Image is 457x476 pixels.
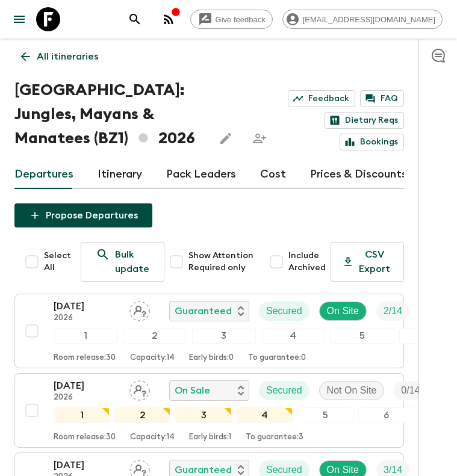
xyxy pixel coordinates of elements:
[192,328,256,344] div: 3
[54,433,116,442] p: Room release: 30
[114,407,170,423] div: 2
[54,393,120,403] p: 2026
[7,7,31,31] button: menu
[130,433,175,442] p: Capacity: 14
[297,407,353,423] div: 5
[166,160,236,189] a: Pack Leaders
[282,10,443,29] div: [EMAIL_ADDRESS][DOMAIN_NAME]
[98,160,142,189] a: Itinerary
[237,407,293,423] div: 4
[266,383,302,398] p: Secured
[14,78,204,150] h1: [GEOGRAPHIC_DATA]: Jungles, Mayans & Manatees (BZ1) 2026
[288,250,326,274] span: Include Archived
[123,328,187,344] div: 2
[261,328,325,344] div: 4
[327,383,377,398] p: Not On Site
[325,112,404,129] a: Dietary Reqs
[209,15,272,24] span: Give feedback
[129,463,150,473] span: Assign pack leader
[189,433,231,442] p: Early birds: 1
[14,203,152,227] button: Propose Departures
[44,250,71,274] span: Select All
[129,304,150,314] span: Assign pack leader
[260,160,286,189] a: Cost
[330,328,394,344] div: 5
[81,242,164,282] a: Bulk update
[327,304,359,318] p: On Site
[123,7,147,31] button: search adventures
[129,384,150,394] span: Assign pack leader
[115,247,149,276] p: Bulk update
[14,45,105,69] a: All itineraries
[175,407,231,423] div: 3
[54,458,120,472] p: [DATE]
[248,353,306,363] p: To guarantee: 0
[266,304,302,318] p: Secured
[340,134,404,150] a: Bookings
[310,160,407,189] a: Prices & Discounts
[358,407,414,423] div: 6
[54,379,120,393] p: [DATE]
[189,353,234,363] p: Early birds: 0
[14,373,404,448] button: [DATE]2026Assign pack leaderOn SaleSecuredNot On SiteTrip Fill1234567Room release:30Capacity:14Ea...
[331,242,404,282] button: CSV Export
[54,314,120,323] p: 2026
[384,304,402,318] p: 2 / 14
[14,294,404,368] button: [DATE]2026Assign pack leaderGuaranteedSecuredOn SiteTrip FillGuaranteed1234567Room release:30Capa...
[175,383,210,398] p: On Sale
[296,15,442,24] span: [EMAIL_ADDRESS][DOMAIN_NAME]
[214,126,238,150] button: Edit this itinerary
[394,381,427,400] div: Trip Fill
[54,299,120,314] p: [DATE]
[54,328,118,344] div: 1
[130,353,175,363] p: Capacity: 14
[259,301,309,321] div: Secured
[188,250,260,274] span: Show Attention Required only
[247,126,272,150] span: Share this itinerary
[259,381,309,400] div: Secured
[246,433,303,442] p: To guarantee: 3
[14,160,73,189] a: Departures
[175,304,232,318] p: Guaranteed
[54,353,116,363] p: Room release: 30
[288,90,355,107] a: Feedback
[190,10,273,29] a: Give feedback
[37,49,98,64] p: All itineraries
[319,301,367,321] div: On Site
[319,381,385,400] div: Not On Site
[376,301,409,321] div: Trip Fill
[54,407,110,423] div: 1
[360,90,404,107] a: FAQ
[401,383,420,398] p: 0 / 14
